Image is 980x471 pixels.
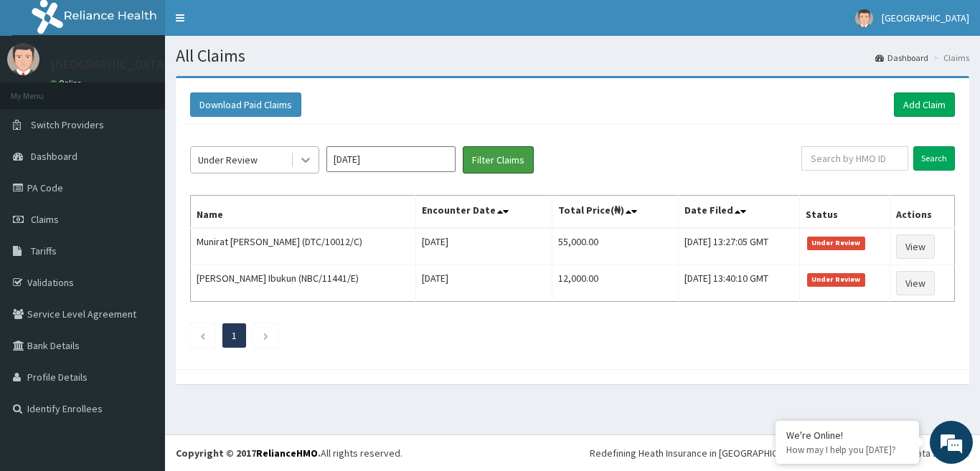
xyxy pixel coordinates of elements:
a: Previous page [199,329,206,342]
li: Claims [930,52,969,64]
input: Search [913,146,955,171]
span: Switch Providers [31,118,104,131]
a: View [896,234,935,259]
div: Under Review [198,153,258,167]
input: Select Month and Year [326,146,456,172]
th: Name [191,196,416,229]
td: [DATE] [415,265,552,302]
img: d_794563401_company_1708531726252_794563401 [27,72,58,108]
div: Redefining Heath Insurance in [GEOGRAPHIC_DATA] using Telemedicine and Data Science! [590,446,969,460]
p: [GEOGRAPHIC_DATA] [50,58,169,71]
footer: All rights reserved. [165,434,980,471]
div: Minimize live chat window [235,7,270,42]
span: Tariffs [31,244,57,257]
th: Date Filed [678,196,800,229]
a: Dashboard [875,52,928,64]
span: Under Review [807,273,865,286]
td: 12,000.00 [552,265,678,302]
button: Filter Claims [463,146,534,173]
strong: Copyright © 2017 . [176,447,321,460]
td: [DATE] 13:40:10 GMT [678,265,800,302]
td: [DATE] 13:27:05 GMT [678,228,800,265]
td: Munirat [PERSON_NAME] (DTC/10012/C) [191,228,416,265]
span: [GEOGRAPHIC_DATA] [882,11,969,24]
p: How may I help you today? [786,444,908,456]
a: Page 1 is your current page [232,329,237,342]
div: We're Online! [786,429,908,442]
th: Status [800,196,890,229]
span: We're online! [83,143,198,287]
input: Search by HMO ID [801,146,908,171]
img: User Image [7,43,39,75]
button: Download Paid Claims [190,92,301,117]
span: Claims [31,213,59,226]
span: Dashboard [31,150,77,163]
span: Under Review [807,237,865,249]
a: Add Claim [894,92,955,117]
a: Online [50,78,85,88]
th: Encounter Date [415,196,552,229]
a: RelianceHMO [256,447,318,460]
div: Chat with us now [75,80,241,99]
h1: All Claims [176,47,969,65]
a: Next page [263,329,269,342]
td: [DATE] [415,228,552,265]
td: [PERSON_NAME] Ibukun (NBC/11441/E) [191,265,416,302]
td: 55,000.00 [552,228,678,265]
img: User Image [855,9,873,27]
textarea: Type your message and hit 'Enter' [7,316,273,366]
th: Actions [890,196,955,229]
a: View [896,271,935,295]
th: Total Price(₦) [552,196,678,229]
